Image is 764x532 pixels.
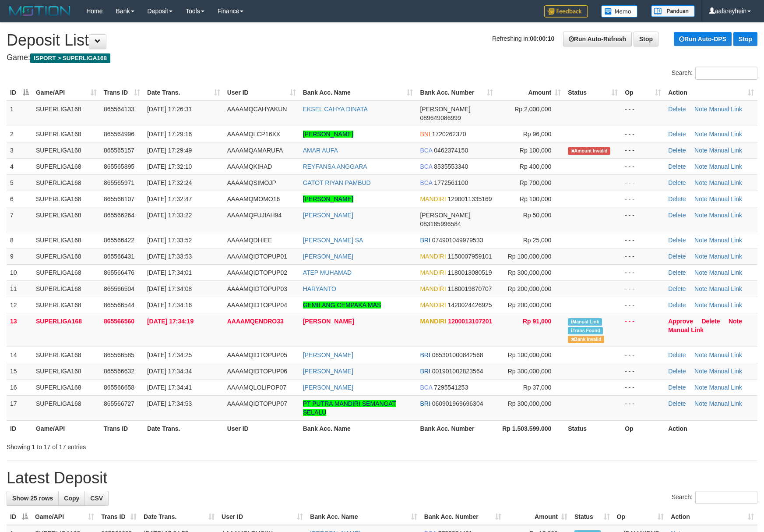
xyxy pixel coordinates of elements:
[30,53,110,63] span: ISPORT > SUPERLIGA168
[508,351,552,358] span: Rp 100,000,000
[7,232,32,248] td: 8
[568,318,602,326] span: Manually Linked
[303,163,367,170] a: REYFANSA ANGGARA
[668,384,686,391] a: Delete
[32,509,98,525] th: Game/API: activate to sort column ascending
[227,179,276,186] span: AAAAMQSIMOJP
[668,368,686,375] a: Delete
[514,106,551,113] span: Rp 2,000,000
[668,326,704,333] a: Manual Link
[32,232,100,248] td: SUPERLIGA168
[694,237,708,244] a: Note
[227,237,272,244] span: AAAAMQDHIEE
[98,509,140,525] th: Trans ID: activate to sort column ascending
[709,106,743,113] a: Manual Link
[434,163,468,170] span: Copy 8535553340 to clipboard
[420,195,446,202] span: MANDIRI
[420,301,446,309] span: MANDIRI
[147,163,192,170] span: [DATE] 17:32:10
[613,509,668,525] th: Op: activate to sort column ascending
[672,491,757,504] label: Search:
[7,420,32,436] th: ID
[709,163,743,170] a: Manual Link
[303,384,353,391] a: [PERSON_NAME]
[530,35,554,42] strong: 00:00:10
[303,195,353,202] a: [PERSON_NAME]
[420,285,446,292] span: MANDIRI
[227,285,287,292] span: AAAAMQIDTOPUP03
[621,297,665,313] td: - - -
[227,318,284,325] span: AAAAMQENDRO33
[564,85,621,101] th: Status: activate to sort column ascending
[709,131,743,138] a: Manual Link
[668,351,686,358] a: Delete
[523,131,552,138] span: Rp 96,000
[447,253,492,260] span: Copy 1150007959101 to clipboard
[733,32,757,46] a: Stop
[523,237,552,244] span: Rp 25,000
[299,420,417,436] th: Bank Acc. Name
[729,318,742,325] a: Note
[7,4,73,18] img: MOTION_logo.png
[709,285,743,292] a: Manual Link
[668,147,686,154] a: Delete
[694,131,708,138] a: Note
[420,384,432,391] span: BCA
[7,264,32,280] td: 10
[709,147,743,154] a: Manual Link
[621,126,665,142] td: - - -
[667,509,757,525] th: Action: activate to sort column ascending
[672,67,757,80] label: Search:
[668,131,686,138] a: Delete
[303,106,368,113] a: EKSEL CAHYA DINATA
[709,212,743,219] a: Manual Link
[104,147,134,154] span: 865565157
[709,384,743,391] a: Manual Link
[227,400,287,407] span: AAAAMQIDTOPUP07
[7,101,32,126] td: 1
[7,509,32,525] th: ID: activate to sort column descending
[84,491,109,506] a: CSV
[505,509,571,525] th: Amount: activate to sort column ascending
[621,363,665,379] td: - - -
[227,351,287,358] span: AAAAMQIDTOPUP05
[544,5,588,18] img: Feedback.jpg
[104,131,134,138] span: 865564996
[147,285,192,292] span: [DATE] 17:34:08
[303,253,353,260] a: [PERSON_NAME]
[227,269,287,276] span: AAAAMQIDTOPUP02
[508,301,552,309] span: Rp 200,000,000
[7,142,32,158] td: 3
[227,384,286,391] span: AAAAMQLOLIPOP07
[420,114,461,121] span: Copy 089649086999 to clipboard
[420,131,430,138] span: BNI
[7,53,757,62] h4: Game:
[32,142,100,158] td: SUPERLIGA168
[694,179,708,186] a: Note
[303,237,363,244] a: [PERSON_NAME] SA
[621,347,665,363] td: - - -
[147,195,192,202] span: [DATE] 17:32:47
[32,313,100,347] td: SUPERLIGA168
[7,347,32,363] td: 14
[32,126,100,142] td: SUPERLIGA168
[420,147,432,154] span: BCA
[32,85,100,101] th: Game/API: activate to sort column ascending
[7,439,312,451] div: Showing 1 to 17 of 17 entries
[621,264,665,280] td: - - -
[496,420,564,436] th: Rp 1.503.599.000
[432,351,483,358] span: Copy 065301000842568 to clipboard
[447,285,492,292] span: Copy 1180019870707 to clipboard
[104,237,134,244] span: 865566422
[7,85,32,101] th: ID: activate to sort column descending
[432,237,483,244] span: Copy 074901049979533 to clipboard
[520,195,551,202] span: Rp 100,000
[571,509,613,525] th: Status: activate to sort column ascending
[100,85,144,101] th: Trans ID: activate to sort column ascending
[601,5,638,18] img: Button%20Memo.svg
[147,368,192,375] span: [DATE] 17:34:34
[104,351,134,358] span: 865566585
[7,395,32,420] td: 17
[227,253,287,260] span: AAAAMQIDTOPUP01
[694,253,708,260] a: Note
